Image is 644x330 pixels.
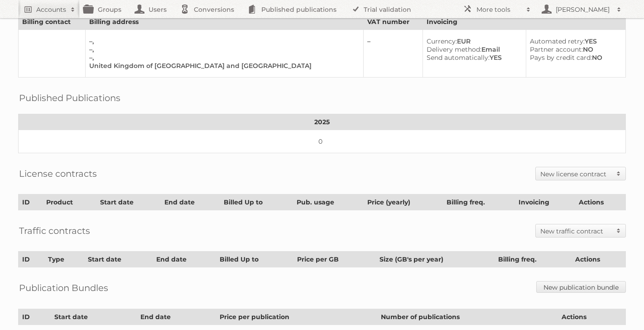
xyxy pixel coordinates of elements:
[375,252,495,267] th: Size (GB's per year)
[572,252,626,267] th: Actions
[19,252,44,267] th: ID
[427,37,518,45] div: EUR
[293,194,363,210] th: Pub. usage
[19,281,108,295] h2: Publication Bundles
[19,224,90,238] h2: Traffic contracts
[220,194,293,210] th: Billed Up to
[540,227,612,236] h2: New traffic contract
[363,194,442,210] th: Price (yearly)
[377,309,557,325] th: Number of publications
[153,252,216,267] th: End date
[536,224,625,237] a: New traffic contract
[89,45,356,53] div: –,
[19,194,43,210] th: ID
[160,194,220,210] th: End date
[536,281,626,293] a: New publication bundle
[216,252,293,267] th: Billed Up to
[43,194,96,210] th: Product
[553,5,612,14] h2: [PERSON_NAME]
[216,309,377,325] th: Price per publication
[427,45,518,53] div: Email
[495,252,572,267] th: Billing freq.
[89,37,356,45] div: –,
[476,5,522,14] h2: More tools
[530,45,618,53] div: NO
[19,167,97,180] h2: License contracts
[19,309,51,325] th: ID
[19,130,626,153] td: 0
[557,309,625,325] th: Actions
[514,194,575,210] th: Invoicing
[89,53,356,62] div: –,
[530,37,618,45] div: YES
[442,194,514,210] th: Billing freq.
[364,14,423,30] th: VAT number
[19,14,86,30] th: Billing contact
[364,30,423,78] td: –
[427,37,457,45] span: Currency:
[530,37,585,45] span: Automated retry:
[19,114,626,130] th: 2025
[612,167,625,180] span: Toggle
[44,252,84,267] th: Type
[427,45,481,53] span: Delivery method:
[85,14,364,30] th: Billing address
[96,194,160,210] th: Start date
[293,252,375,267] th: Price per GB
[89,62,356,70] div: United Kingdom of [GEOGRAPHIC_DATA] and [GEOGRAPHIC_DATA]
[612,224,625,237] span: Toggle
[540,170,612,179] h2: New license contract
[19,91,120,105] h2: Published Publications
[423,14,626,30] th: Invoicing
[50,309,136,325] th: Start date
[427,53,490,62] span: Send automatically:
[136,309,216,325] th: End date
[530,53,592,62] span: Pays by credit card:
[575,194,625,210] th: Actions
[427,53,518,62] div: YES
[530,45,583,53] span: Partner account:
[36,5,66,14] h2: Accounts
[536,167,625,180] a: New license contract
[530,53,618,62] div: NO
[84,252,152,267] th: Start date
